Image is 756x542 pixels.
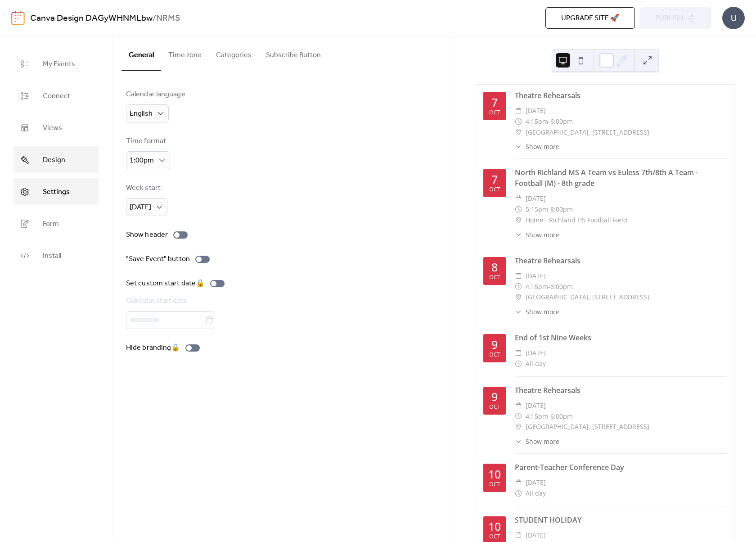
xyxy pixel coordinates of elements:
[43,57,75,71] span: My Events
[30,10,153,27] a: Canva Design DAGyWHNMLbw
[489,110,500,116] div: Oct
[515,477,522,488] div: ​
[515,142,522,151] div: ​
[11,11,25,25] img: logo
[489,187,500,193] div: Oct
[126,254,190,265] div: "Save Event" button
[515,142,559,151] button: ​Show more
[13,82,99,109] a: Connect
[515,292,522,303] div: ​
[259,36,328,70] button: Subscribe Button
[488,469,501,480] div: 10
[156,10,180,27] b: NRMS
[491,97,498,108] div: 7
[491,174,498,185] div: 7
[526,215,627,226] span: Home - Richland HS Football Field
[550,204,573,215] span: 8:00pm
[13,114,99,141] a: Views
[515,281,522,292] div: ​
[515,90,727,101] div: Theatre Rehearsals
[526,411,548,422] span: 4:15pm
[526,348,546,358] span: [DATE]
[13,146,99,173] a: Design
[515,307,522,316] div: ​
[526,193,546,204] span: [DATE]
[491,339,498,350] div: 9
[526,477,546,488] span: [DATE]
[515,437,559,446] button: ​Show more
[43,185,70,199] span: Settings
[550,281,573,292] span: 6:00pm
[526,437,559,446] span: Show more
[515,437,522,446] div: ​
[548,281,550,292] span: -
[209,36,259,70] button: Categories
[13,50,99,77] a: My Events
[515,530,522,541] div: ​
[526,358,546,369] span: All day
[515,348,522,358] div: ​
[526,530,546,541] span: [DATE]
[722,7,745,29] div: U
[550,411,573,422] span: 6:00pm
[130,107,153,121] span: English
[515,215,522,226] div: ​
[489,275,500,280] div: Oct
[515,400,522,411] div: ​
[526,230,559,239] span: Show more
[153,10,156,27] b: /
[489,534,500,540] div: Oct
[515,462,727,473] div: Parent-Teacher Conference Day
[515,255,727,266] div: Theatre Rehearsals
[515,488,522,499] div: ​
[515,411,522,422] div: ​
[526,307,559,316] span: Show more
[526,281,548,292] span: 4:15pm
[515,421,522,432] div: ​
[43,121,62,135] span: Views
[489,404,500,410] div: Oct
[561,13,619,24] span: Upgrade site 🚀
[489,352,500,358] div: Oct
[13,178,99,205] a: Settings
[491,262,498,273] div: 8
[545,7,635,29] button: Upgrade site 🚀
[126,89,185,100] div: Calendar language
[121,36,161,71] button: General
[488,521,501,532] div: 10
[515,358,522,369] div: ​
[489,482,500,488] div: Oct
[515,116,522,127] div: ​
[126,230,168,240] div: Show header
[13,242,99,269] a: Install
[526,488,546,499] span: All day
[526,105,546,116] span: [DATE]
[515,385,727,396] div: Theatre Rehearsals
[43,249,61,263] span: Install
[548,411,550,422] span: -
[526,400,546,411] span: [DATE]
[550,116,573,127] span: 6:00pm
[515,515,727,525] div: STUDENT HOLIDAY
[548,204,550,215] span: -
[515,307,559,316] button: ​Show more
[526,271,546,281] span: [DATE]
[526,204,548,215] span: 5:15pm
[526,142,559,151] span: Show more
[515,193,522,204] div: ​
[515,105,522,116] div: ​
[515,230,559,239] button: ​Show more
[526,116,548,127] span: 4:15pm
[515,127,522,138] div: ​
[515,167,727,189] div: North Richland MS A Team vs Euless 7th/8th A Team - Football (M) - 8th grade
[43,217,59,231] span: Form
[130,154,154,167] span: 1:00pm
[515,204,522,215] div: ​
[515,332,727,343] div: End of 1st Nine Weeks
[526,421,649,432] span: [GEOGRAPHIC_DATA], [STREET_ADDRESS]
[13,210,99,237] a: Form
[548,116,550,127] span: -
[526,292,649,303] span: [GEOGRAPHIC_DATA], [STREET_ADDRESS]
[526,127,649,138] span: [GEOGRAPHIC_DATA], [STREET_ADDRESS]
[43,153,65,167] span: Design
